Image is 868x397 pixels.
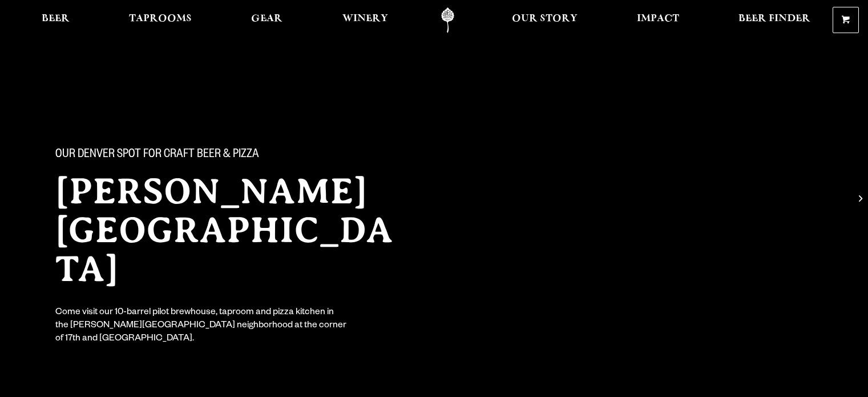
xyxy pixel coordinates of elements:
span: Beer [42,14,70,23]
a: Taprooms [122,7,199,33]
span: Our Story [512,14,578,23]
a: Our Story [504,7,585,33]
a: Winery [335,7,395,33]
span: Impact [637,14,679,23]
span: Beer Finder [738,14,810,23]
span: Winery [342,14,388,23]
a: Odell Home [426,7,469,33]
a: Gear [244,7,290,33]
a: Beer [34,7,77,33]
a: Beer Finder [731,7,818,33]
a: Impact [629,7,687,33]
span: Taprooms [129,14,192,23]
h2: [PERSON_NAME][GEOGRAPHIC_DATA] [55,172,411,288]
span: Our Denver spot for craft beer & pizza [55,148,259,163]
div: Come visit our 10-barrel pilot brewhouse, taproom and pizza kitchen in the [PERSON_NAME][GEOGRAPH... [55,307,348,346]
span: Gear [251,14,282,23]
